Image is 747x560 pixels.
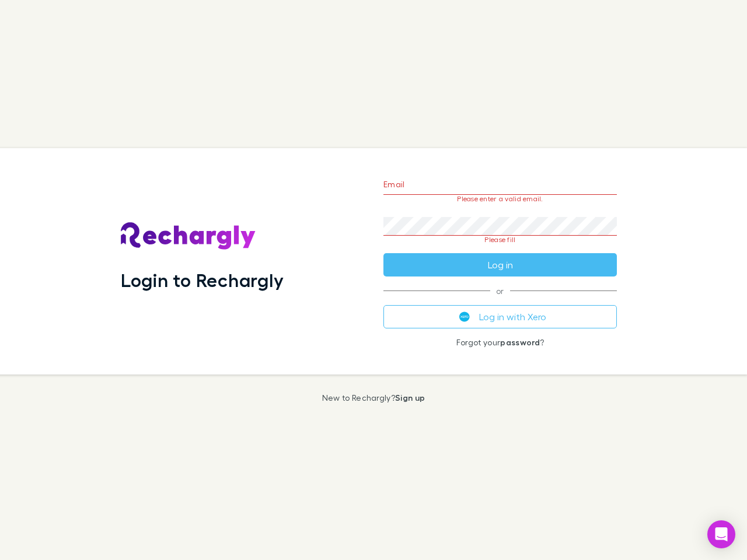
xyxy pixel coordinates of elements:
div: Open Intercom Messenger [707,520,735,548]
button: Log in with Xero [383,305,617,328]
h1: Login to Rechargly [121,269,284,291]
p: Forgot your ? [383,338,617,347]
button: Log in [383,253,617,276]
img: Rechargly's Logo [121,222,256,250]
p: Please fill [383,236,617,244]
a: Sign up [395,393,425,402]
p: New to Rechargly? [322,393,425,402]
span: or [383,290,617,291]
p: Please enter a valid email. [383,195,617,203]
img: Xero's logo [459,311,470,322]
a: password [500,337,540,347]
